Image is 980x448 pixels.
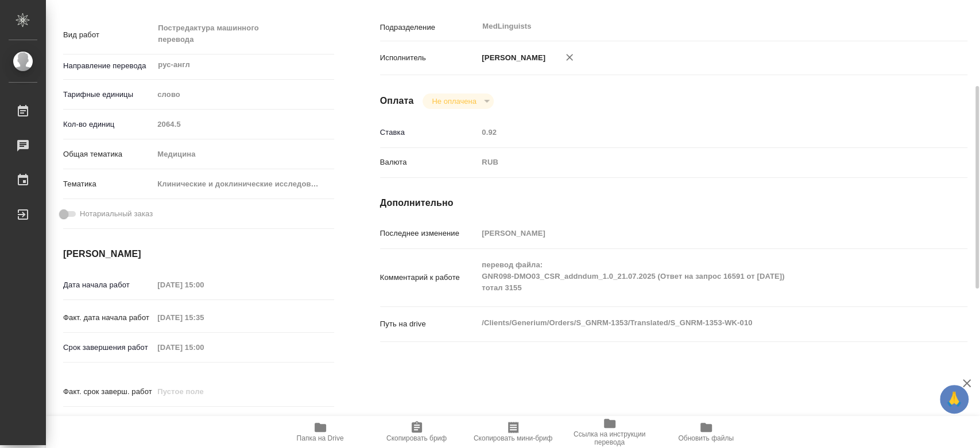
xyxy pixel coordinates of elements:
h4: Дополнительно [380,196,967,210]
input: Пустое поле [478,124,918,141]
p: Дата начала работ [63,279,153,291]
p: Тематика [63,178,153,190]
p: Путь на drive [380,318,478,330]
div: RUB [478,153,918,172]
input: Пустое поле [478,225,918,241]
button: Обновить файлы [658,416,754,448]
button: Скопировать мини-бриф [465,416,561,448]
p: Исполнитель [380,52,478,64]
button: Удалить исполнителя [557,45,582,70]
input: ✎ Введи что-нибудь [153,413,254,430]
p: Подразделение [380,22,478,33]
input: Пустое поле [153,276,254,293]
p: Ставка [380,127,478,138]
button: Не оплачена [428,96,479,106]
div: слово [153,85,334,104]
textarea: перевод файла: GNR098-DMO03_CSR_addndum_1.0_21.07.2025 (Ответ на запрос 16591 от [DATE]) тотал 3155 [478,255,918,298]
span: Нотариальный заказ [80,208,153,220]
button: Скопировать бриф [369,416,465,448]
textarea: /Clients/Generium/Orders/S_GNRM-1353/Translated/S_GNRM-1353-WK-010 [478,313,918,333]
p: Факт. дата начала работ [63,312,153,324]
input: Пустое поле [153,309,254,326]
span: Папка на Drive [297,434,344,442]
div: Не оплачена [423,94,493,109]
p: Тарифные единицы [63,89,153,100]
h4: Оплата [380,94,414,108]
input: Пустое поле [153,383,254,400]
span: 🙏 [944,387,964,411]
input: Пустое поле [153,339,254,356]
p: Факт. срок заверш. работ [63,386,153,398]
span: Обновить файлы [678,434,734,442]
p: Вид работ [63,29,153,41]
div: Клинические и доклинические исследования [153,174,334,194]
span: Скопировать бриф [386,434,447,442]
p: Срок завершения работ [63,342,153,353]
button: 🙏 [940,385,969,414]
p: Направление перевода [63,60,153,72]
button: Папка на Drive [272,416,369,448]
h4: [PERSON_NAME] [63,247,334,261]
button: Ссылка на инструкции перевода [561,416,658,448]
p: Валюта [380,157,478,168]
span: Скопировать мини-бриф [474,434,552,442]
p: Кол-во единиц [63,119,153,130]
div: Медицина [153,145,334,164]
p: Комментарий к работе [380,272,478,283]
p: Последнее изменение [380,228,478,239]
p: Общая тематика [63,149,153,160]
span: Ссылка на инструкции перевода [568,430,651,446]
p: [PERSON_NAME] [478,52,545,64]
input: Пустое поле [153,116,334,133]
